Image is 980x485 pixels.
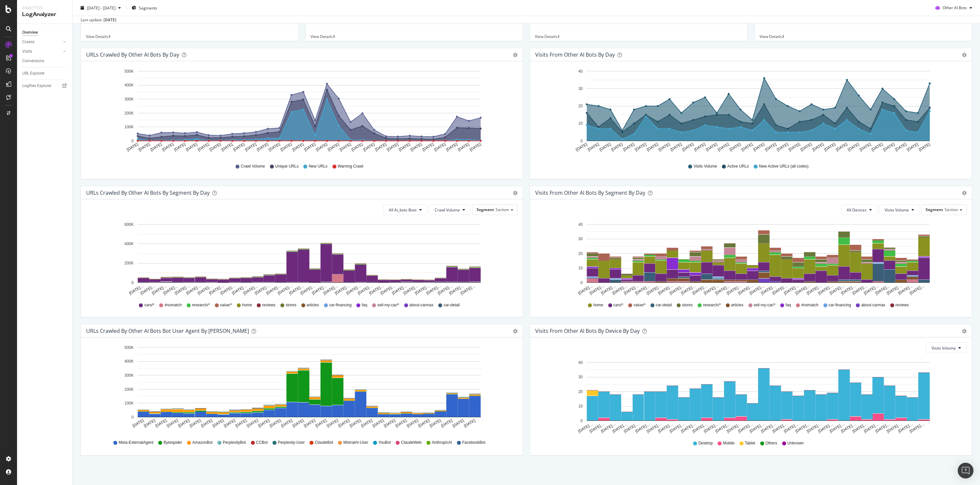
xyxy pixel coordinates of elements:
[787,440,804,446] span: Unknown
[765,440,777,446] span: Others
[578,266,583,270] text: 10
[926,207,943,212] span: Segment
[275,164,298,169] span: Unique URLs
[338,164,363,169] span: Warning Crawl
[962,53,967,57] div: gear
[932,345,956,351] span: Visits Volume
[895,302,909,308] span: reviews
[269,418,282,428] text: [DATE]
[841,205,877,215] button: All Devices
[383,418,396,428] text: [DATE]
[962,329,967,333] div: gear
[256,142,269,152] text: [DATE]
[535,51,615,58] div: Visits from Other AI Bots by day
[326,418,339,428] text: [DATE]
[823,142,837,152] text: [DATE]
[377,302,399,308] span: sell-my-car/*
[212,418,225,428] text: [DATE]
[410,142,423,152] text: [DATE]
[235,418,248,428] text: [DATE]
[86,343,515,434] svg: A chart.
[223,440,246,445] span: PerplexityBot
[22,82,51,89] div: Logfiles Explorer
[859,142,872,152] text: [DATE]
[86,51,179,58] div: URLs Crawled by Other AI Bots by day
[389,207,417,213] span: All Ai_bots Bots
[22,58,68,64] a: Conversions
[578,389,583,394] text: 20
[173,142,186,152] text: [DATE]
[811,142,824,152] text: [DATE]
[535,328,640,334] div: Visits From Other AI Bots By Device By Day
[257,418,271,428] text: [DATE]
[578,404,583,408] text: 10
[126,142,139,152] text: [DATE]
[578,104,583,108] text: 20
[611,142,624,152] text: [DATE]
[286,302,296,308] span: stores
[268,142,281,152] text: [DATE]
[633,302,646,308] span: value/*
[682,302,693,308] span: stores
[86,328,249,334] div: URLs Crawled by Other AI Bots bot User Agent By [PERSON_NAME]
[246,418,259,428] text: [DATE]
[192,302,210,308] span: research/*
[307,302,319,308] span: articles
[634,142,647,152] text: [DATE]
[432,440,452,445] span: AnthropicAI
[785,302,791,308] span: faq
[166,418,179,428] text: [DATE]
[435,207,460,213] span: Crawl Volume
[575,142,588,152] text: [DATE]
[759,164,808,169] span: New Active URLs (all codes)
[693,142,706,152] text: [DATE]
[209,142,222,152] text: [DATE]
[429,205,471,215] button: Crawl Volume
[926,343,967,353] button: Visits Volume
[200,418,213,428] text: [DATE]
[197,142,210,152] text: [DATE]
[885,207,909,213] span: Visits Volume
[327,142,340,152] text: [DATE]
[681,142,694,152] text: [DATE]
[22,48,61,55] a: Visits
[383,205,427,215] button: All Ai_bots Bots
[22,48,32,55] div: Visits
[164,302,182,308] span: #nomatch
[452,418,465,428] text: [DATE]
[124,387,134,392] text: 200K
[124,359,134,364] text: 400K
[81,17,116,23] div: Last update
[86,189,210,196] div: URLs Crawled by Other AI Bots By Segment By Day
[280,418,293,428] text: [DATE]
[315,142,328,152] text: [DATE]
[933,3,975,13] button: Other AI Bots
[220,302,232,308] span: value/*
[535,66,964,157] svg: A chart.
[669,142,683,152] text: [DATE]
[360,418,373,428] text: [DATE]
[745,440,755,446] span: Tablet
[374,142,387,152] text: [DATE]
[906,142,919,152] text: [DATE]
[578,360,583,365] text: 40
[578,251,583,256] text: 20
[242,302,252,308] span: home
[962,191,967,195] div: gear
[578,69,583,74] text: 40
[535,220,964,296] svg: A chart.
[882,142,895,152] text: [DATE]
[693,164,717,169] span: Visits Volume
[22,70,68,77] a: URL Explorer
[578,86,583,91] text: 30
[119,440,153,445] span: Meta-ExternalAgent
[292,142,305,152] text: [DATE]
[800,142,813,152] text: [DATE]
[599,142,612,152] text: [DATE]
[386,142,399,152] text: [DATE]
[362,302,367,308] span: faq
[731,302,744,308] span: articles
[754,302,776,308] span: sell-my-car/*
